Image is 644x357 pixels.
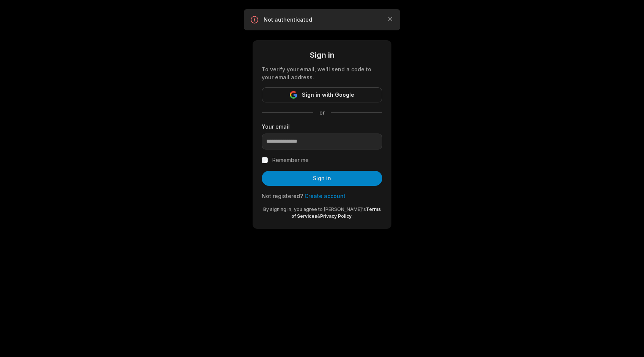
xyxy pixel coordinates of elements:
[262,171,382,186] button: Sign in
[262,65,382,81] div: To verify your email, we'll send a code to your email address.
[262,193,303,199] span: Not registered?
[352,213,353,219] span: .
[264,16,380,24] p: Not authenticated
[291,206,381,219] a: Terms of Services
[302,90,354,99] span: Sign in with Google
[320,213,352,219] a: Privacy Policy
[262,87,382,102] button: Sign in with Google
[305,193,346,199] a: Create account
[263,206,366,212] span: By signing in, you agree to [PERSON_NAME]'s
[317,213,320,219] span: &
[262,49,382,61] div: Sign in
[272,156,309,165] label: Remember me
[262,123,382,131] label: Your email
[313,109,331,116] span: or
